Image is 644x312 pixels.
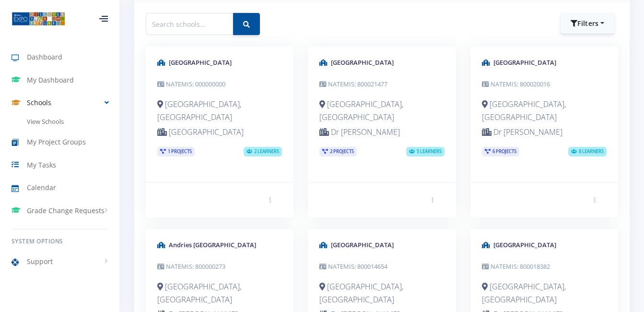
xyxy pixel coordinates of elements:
span: Dashboard [27,52,62,62]
p: Dr [PERSON_NAME] [482,126,607,139]
small: NATEMIS: 800014654 [319,262,387,271]
p: [GEOGRAPHIC_DATA], [GEOGRAPHIC_DATA] [482,98,607,124]
p: [GEOGRAPHIC_DATA], [GEOGRAPHIC_DATA] [482,280,607,306]
p: [GEOGRAPHIC_DATA], [GEOGRAPHIC_DATA] [157,98,282,124]
small: NATEMIS: 800020016 [482,80,550,88]
h5: [GEOGRAPHIC_DATA] [319,58,444,68]
p: [GEOGRAPHIC_DATA], [GEOGRAPHIC_DATA] [319,98,444,124]
span: Schools [27,97,51,108]
p: [GEOGRAPHIC_DATA], [GEOGRAPHIC_DATA] [319,280,444,306]
span: My Project Groups [27,137,86,147]
span: 5 Learners [406,147,445,157]
span: My Tasks [27,160,56,170]
span: 1 Projects [157,147,195,157]
h5: Andries [GEOGRAPHIC_DATA] [157,240,282,250]
small: NATEMIS: 800018382 [482,262,550,271]
span: 6 Projects [482,147,519,157]
h5: [GEOGRAPHIC_DATA] [157,58,282,68]
span: My Dashboard [27,75,74,85]
h5: [GEOGRAPHIC_DATA] [482,240,607,250]
span: 2 Learners [244,147,282,157]
p: Dr [PERSON_NAME] [319,126,444,139]
img: ... [12,11,65,26]
small: NATEMIS: 800000273 [157,262,225,271]
p: [GEOGRAPHIC_DATA] [157,126,282,139]
span: Support [27,256,53,266]
button: Filters [561,13,614,34]
span: 8 Learners [568,147,607,157]
span: 2 Projects [319,147,357,157]
h5: [GEOGRAPHIC_DATA] [482,58,607,68]
h6: System Options [12,237,108,246]
span: Grade Change Requests [27,205,105,216]
h5: [GEOGRAPHIC_DATA] [319,240,444,250]
small: NATEMIS: 000000000 [157,80,225,88]
p: [GEOGRAPHIC_DATA], [GEOGRAPHIC_DATA] [157,280,282,306]
input: Search schools... [146,13,234,35]
span: Calendar [27,182,56,192]
small: NATEMIS: 800021477 [319,80,387,88]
